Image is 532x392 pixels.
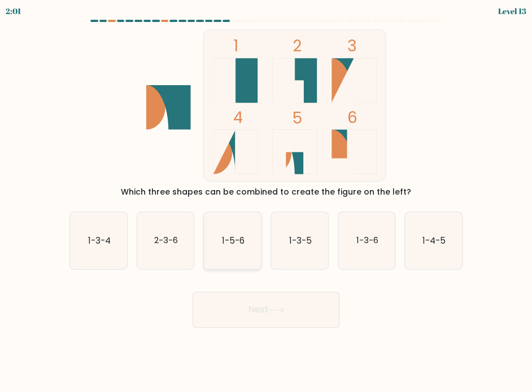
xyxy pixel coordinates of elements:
text: 2-3-6 [154,234,178,246]
text: 1-5-6 [222,234,245,246]
text: 1-3-4 [88,234,110,246]
text: 1-4-5 [422,234,446,246]
div: Which three shapes can be combined to create the figure on the left? [76,186,456,198]
text: 1-3-6 [356,234,378,246]
tspan: 1 [233,35,238,57]
tspan: 2 [293,35,302,57]
text: 1-3-5 [289,234,311,246]
tspan: 3 [347,35,357,57]
tspan: 4 [233,107,243,129]
div: 2:01 [6,5,21,17]
button: Next [193,292,339,328]
tspan: 5 [293,107,302,129]
tspan: 6 [347,107,357,129]
div: Level 13 [498,5,526,17]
